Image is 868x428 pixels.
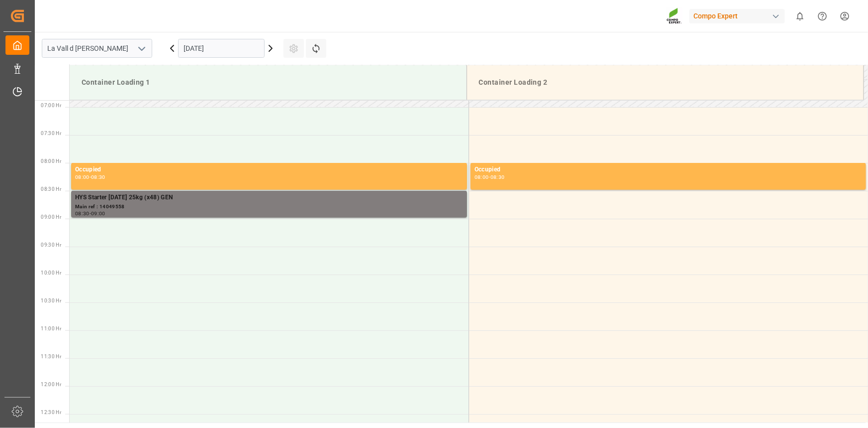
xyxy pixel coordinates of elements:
[41,158,61,164] span: 08:00 Hr
[41,354,61,359] span: 11:30 Hr
[811,5,834,27] button: Help Center
[75,203,463,211] div: Main ref : 14049558
[475,73,856,92] div: Container Loading 2
[41,270,61,276] span: 10:00 Hr
[41,242,61,248] span: 09:30 Hr
[789,5,811,27] button: show 0 new notifications
[490,175,505,179] div: 08:30
[75,175,90,179] div: 08:00
[178,39,265,58] input: DD.MM.YYYY
[75,193,463,203] div: HYS Starter [DATE] 25kg (x48) GEN
[41,410,61,415] span: 12:30 Hr
[75,211,90,216] div: 08:30
[75,165,463,175] div: Occupied
[475,165,862,175] div: Occupied
[90,175,91,179] div: -
[689,6,789,25] button: Compo Expert
[134,41,149,56] button: open menu
[41,298,61,303] span: 10:30 Hr
[41,131,61,136] span: 07:30 Hr
[91,175,105,179] div: 08:30
[41,103,61,108] span: 07:00 Hr
[41,186,61,192] span: 08:30 Hr
[42,39,152,58] input: Type to search/select
[475,175,489,179] div: 08:00
[41,326,61,331] span: 11:00 Hr
[41,214,61,220] span: 09:00 Hr
[489,175,490,179] div: -
[41,382,61,387] span: 12:00 Hr
[91,211,105,216] div: 09:00
[90,211,91,216] div: -
[78,73,459,92] div: Container Loading 1
[667,7,682,25] img: Screenshot%202023-09-29%20at%2010.02.21.png_1712312052.png
[689,9,785,23] div: Compo Expert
